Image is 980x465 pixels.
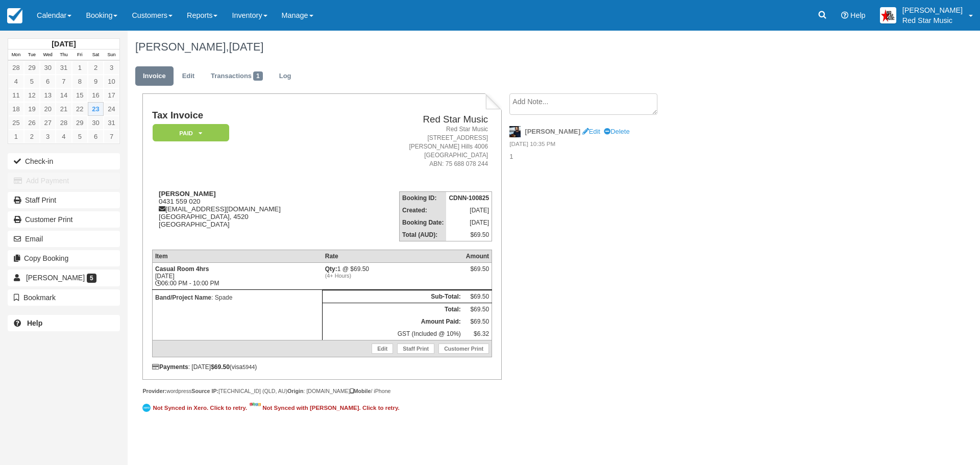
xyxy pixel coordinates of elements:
[88,50,104,61] th: Sat
[8,173,120,189] button: Add Payment
[87,274,96,283] span: 5
[72,50,88,61] th: Fri
[104,102,119,116] a: 24
[8,315,120,331] a: Help
[72,61,88,75] a: 1
[8,88,24,102] a: 11
[323,250,463,262] th: Rate
[152,190,350,241] div: 0431 559 020 [EMAIL_ADDRESS][DOMAIN_NAME] [GEOGRAPHIC_DATA], 4520 [GEOGRAPHIC_DATA]
[159,190,216,198] strong: [PERSON_NAME]
[449,194,489,202] strong: CDNN-100825
[463,250,492,262] th: Amount
[56,88,71,102] a: 14
[8,231,120,247] button: Email
[191,388,218,394] strong: Source IP:
[153,124,229,142] em: Paid
[354,114,488,125] h2: Red Star Music
[902,5,963,15] p: [PERSON_NAME]
[24,88,40,102] a: 12
[104,50,119,61] th: Sun
[8,192,120,208] a: Staff Print
[40,116,56,130] a: 27
[463,290,492,303] td: $69.50
[463,303,492,315] td: $69.50
[155,292,320,303] p: : Spade
[24,102,40,116] a: 19
[152,363,188,371] strong: Payments
[104,88,119,102] a: 17
[88,75,104,88] a: 9
[8,116,24,130] a: 25
[24,116,40,130] a: 26
[175,66,202,86] a: Edit
[72,102,88,116] a: 22
[372,344,393,354] a: Edit
[509,140,681,151] em: [DATE] 10:35 PM
[152,250,322,262] th: Item
[56,61,71,75] a: 31
[152,262,322,289] td: [DATE] 06:00 PM - 10:00 PM
[142,402,250,413] a: Not Synced in Xero. Click to retry.
[40,88,56,102] a: 13
[24,50,40,61] th: Tue
[463,328,492,340] td: $6.32
[72,75,88,88] a: 8
[397,344,434,354] a: Staff Print
[350,388,371,394] strong: Mobile
[323,315,463,328] th: Amount Paid:
[8,211,120,228] a: Customer Print
[841,12,848,19] i: Help
[8,61,24,75] a: 28
[323,303,463,315] th: Total:
[463,315,492,328] td: $69.50
[104,75,119,88] a: 10
[152,110,350,121] h1: Tax Invoice
[525,128,580,135] strong: [PERSON_NAME]
[104,130,119,143] a: 7
[56,102,71,116] a: 21
[229,40,263,53] span: [DATE]
[203,66,271,86] a: Transactions1
[40,102,56,116] a: 20
[325,265,337,273] strong: Qty
[8,250,120,266] button: Copy Booking
[466,265,489,281] div: $69.50
[27,319,42,327] b: Help
[8,289,120,306] button: Bookmark
[400,191,447,204] th: Booking ID:
[135,41,855,53] h1: [PERSON_NAME],
[242,364,255,370] small: 5944
[40,50,56,61] th: Wed
[272,66,299,86] a: Log
[56,50,71,61] th: Thu
[26,274,85,282] span: [PERSON_NAME]
[323,328,463,340] td: GST (Included @ 10%)
[8,75,24,88] a: 4
[155,265,209,273] strong: Casual Room 4hrs
[88,116,104,130] a: 30
[509,152,681,162] p: 1
[446,216,492,229] td: [DATE]
[104,116,119,130] a: 31
[8,130,24,143] a: 1
[24,61,40,75] a: 29
[88,88,104,102] a: 16
[323,262,463,289] td: 1 @ $69.50
[446,229,492,241] td: $69.50
[604,128,629,135] a: Delete
[8,270,120,286] a: [PERSON_NAME] 5
[88,61,104,75] a: 2
[155,294,211,301] strong: Band/Project Name
[880,7,896,23] img: A2
[325,273,461,279] em: (4+ Hours)
[354,125,488,169] address: Red Star Music [STREET_ADDRESS] [PERSON_NAME] Hills 4006 [GEOGRAPHIC_DATA] ABN: 75 688 078 244
[8,153,120,169] button: Check-in
[253,71,263,81] span: 1
[40,130,56,143] a: 3
[56,130,71,143] a: 4
[400,229,447,241] th: Total (AUD):
[400,216,447,229] th: Booking Date:
[142,388,166,394] strong: Provider:
[56,116,71,130] a: 28
[850,11,866,19] span: Help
